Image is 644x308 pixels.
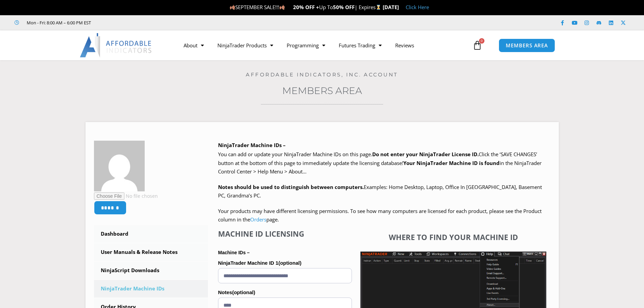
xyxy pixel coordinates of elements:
[80,33,152,57] img: LogoAI | Affordable Indicators – NinjaTrader
[250,216,266,223] a: Orders
[278,260,301,266] span: (optional)
[94,141,145,191] img: 95c23c77ccf74d8132737a91bb67c35f1a7111e9b50863de335844043251882c
[506,43,548,48] span: MEMBERS AREA
[218,142,286,148] b: NinjaTrader Machine IDs –
[177,38,211,53] a: About
[230,5,235,10] img: 🍂
[499,39,555,52] a: MEMBERS AREA
[232,289,255,295] span: (optional)
[218,258,352,268] label: NinjaTrader Machine ID 1
[360,233,546,241] h4: Where to find your Machine ID
[372,151,479,158] b: Do not enter your NinjaTrader License ID.
[383,4,399,10] strong: [DATE]
[94,243,208,261] a: User Manuals & Release Notes
[211,38,280,53] a: NinjaTrader Products
[218,287,352,298] label: Notes
[376,5,381,10] img: ⌛
[280,5,285,10] img: 🍂
[218,184,364,190] strong: Notes should be used to distinguish between computers.
[479,38,484,44] span: 0
[280,38,332,53] a: Programming
[282,85,362,96] a: Members Area
[403,160,500,166] strong: Your NinjaTrader Machine ID is found
[94,280,208,298] a: NinjaTrader Machine IDs
[333,4,355,10] strong: 50% OFF
[246,71,398,78] a: Affordable Indicators, Inc. Account
[94,225,208,243] a: Dashboard
[406,4,429,10] a: Click Here
[218,229,352,238] h4: Machine ID Licensing
[218,151,372,158] span: You can add or update your NinjaTrader Machine IDs on this page.
[177,38,471,53] nav: Menu
[94,262,208,279] a: NinjaScript Downloads
[25,19,91,27] span: Mon - Fri: 8:00 AM – 6:00 PM EST
[218,151,542,175] span: Click the ‘SAVE CHANGES’ button at the bottom of this page to immediately update the licensing da...
[218,208,542,223] span: Your products may have different licensing permissions. To see how many computers are licensed fo...
[332,38,388,53] a: Futures Trading
[100,19,202,26] iframe: Customer reviews powered by Trustpilot
[218,184,542,199] span: Examples: Home Desktop, Laptop, Office In [GEOGRAPHIC_DATA], Basement PC, Grandma’s PC.
[388,38,421,53] a: Reviews
[293,4,319,10] strong: 20% OFF +
[218,250,249,255] strong: Machine IDs –
[230,4,383,10] span: SEPTEMBER SALE!!! Up To | Expires
[462,35,492,55] a: 0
